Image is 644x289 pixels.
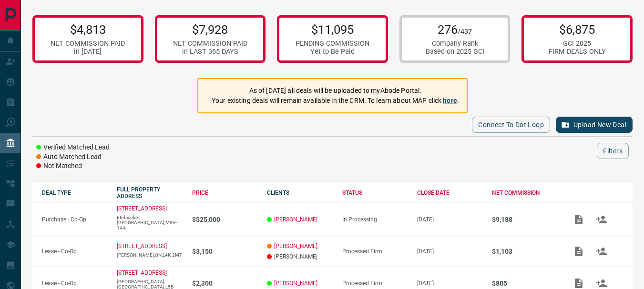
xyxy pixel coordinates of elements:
p: 276 [426,22,484,37]
p: [DATE] [417,216,482,223]
div: FIRM DEALS ONLY [549,48,606,56]
span: /437 [458,28,472,36]
p: [PERSON_NAME],ON,L4K-2M7 [117,252,182,258]
span: Match Clients [590,248,613,254]
li: Not Matched [36,161,110,171]
div: NET COMMISSION [492,189,557,196]
p: Purchase - Co-Op [42,216,107,223]
li: Auto Matched Lead [36,152,110,162]
p: $7,928 [173,22,247,37]
span: Match Clients [590,216,613,222]
p: Etobicoke,[GEOGRAPHIC_DATA],M8V-1A4 [117,215,182,230]
div: NET COMMISSION PAID [173,40,247,48]
div: Based on 2025 GCI [426,48,484,56]
div: DEAL TYPE [42,189,107,196]
div: Yet to Be Paid [296,48,369,56]
button: Filters [597,143,629,159]
a: [PERSON_NAME] [274,243,317,249]
p: $1,103 [492,248,557,255]
div: Processed Firm [342,280,408,287]
p: $2,300 [192,279,257,287]
a: [PERSON_NAME] [274,280,317,287]
p: $11,095 [296,22,369,37]
span: Add / View Documents [567,248,590,254]
p: $4,813 [51,22,125,37]
p: [DATE] [417,248,482,255]
span: Add / View Documents [567,280,590,287]
div: PRICE [192,189,257,196]
a: [PERSON_NAME] [274,216,317,223]
p: [DATE] [417,280,482,287]
a: [STREET_ADDRESS] [117,269,167,276]
p: Lease - Co-Op [42,280,107,287]
div: Processed Firm [342,248,408,255]
li: Verified Matched Lead [36,143,110,152]
div: In Processing [342,216,408,223]
p: As of [DATE] all deals will be uploaded to myAbode Portal. [212,86,459,96]
div: NET COMMISSION PAID [51,40,125,48]
span: Match Clients [590,280,613,287]
button: Connect to Dot Loop [472,117,550,133]
span: Add / View Documents [567,216,590,222]
p: $525,000 [192,216,257,223]
button: Upload New Deal [556,117,633,133]
p: Your existing deals will remain available in the CRM. To learn about MAP click . [212,96,459,106]
p: $9,188 [492,216,557,223]
div: STATUS [342,189,408,196]
p: Lease - Co-Op [42,248,107,255]
a: [STREET_ADDRESS] [117,205,167,212]
div: in [DATE] [51,48,125,56]
p: $805 [492,279,557,287]
div: CLOSE DATE [417,189,482,196]
div: Company Rank [426,40,484,48]
p: $3,150 [192,248,257,255]
p: $6,875 [549,22,606,37]
p: [PERSON_NAME] [267,253,332,260]
a: [STREET_ADDRESS] [117,243,167,249]
div: CLIENTS [267,189,332,196]
div: PENDING COMMISSION [296,40,369,48]
a: here [443,97,457,104]
div: GCI 2025 [549,40,606,48]
div: FULL PROPERTY ADDRESS [117,186,182,199]
div: in LAST 365 DAYS [173,48,247,56]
